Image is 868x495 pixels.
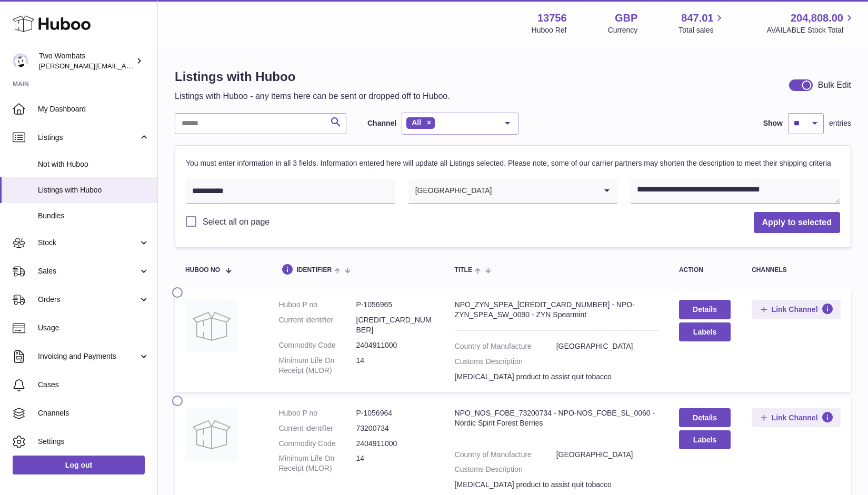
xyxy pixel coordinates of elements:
dd: 2404911000 [356,340,434,350]
img: NPO_NOS_FOBE_73200734 - NPO-NOS_FOBE_SL_0060 - Nordic Spirit Forest Berries [185,408,238,461]
p: You must enter information in all 3 fields. Information entered here will update all Listings sel... [186,158,831,168]
span: Cases [38,380,149,390]
span: 204,808.00 [791,11,843,25]
a: 204,808.00 AVAILABLE Stock Total [766,11,855,35]
strong: 13756 [537,11,567,25]
span: entries [829,118,851,128]
span: My Dashboard [38,104,149,114]
p: Listings with Huboo - any items here can be sent or dropped off to Huboo. [175,90,450,102]
strong: GBP [615,11,637,25]
span: Invoicing and Payments [38,351,138,361]
dd: [CREDIT_CARD_NUMBER] [356,315,434,335]
div: NPO_NOS_FOBE_73200734 - NPO-NOS_FOBE_SL_0060 - Nordic Spirit Forest Berries [455,408,658,428]
span: Stock [38,238,138,248]
dd: 14 [356,453,434,473]
span: Huboo no [185,267,220,274]
div: Currency [608,25,638,35]
span: Settings [38,437,149,447]
dt: Customs Description [455,464,556,474]
span: Total sales [679,25,725,35]
span: AVAILABLE Stock Total [766,25,855,35]
dd: 2404911000 [356,439,434,449]
div: NPO_ZYN_SPEA_[CREDIT_CARD_NUMBER] - NPO-ZYN_SPEA_SW_0090 - ZYN Spearmint [455,300,658,320]
div: action [679,267,731,274]
div: Bulk Edit [818,79,851,91]
dt: Minimum Life On Receipt (MLOR) [278,356,356,376]
span: Orders [38,295,138,305]
a: Details [679,408,731,427]
label: Select all on page [186,216,270,228]
input: Search for option [492,179,596,203]
dt: Current identifier [278,315,356,335]
dt: Huboo P no [278,408,356,418]
dd: 14 [356,356,434,376]
button: Link Channel [752,300,841,319]
span: All [412,118,421,127]
span: Bundles [38,211,149,221]
a: Details [679,300,731,319]
dt: Country of Manufacture [455,450,556,460]
dt: Current identifier [278,423,356,433]
dd: P-1056965 [356,300,434,310]
span: 847.01 [681,11,713,25]
label: Show [763,118,783,128]
dd: P-1056964 [356,408,434,418]
dt: Huboo P no [278,300,356,310]
a: Log out [13,456,145,474]
button: Labels [679,430,731,449]
div: Two Wombats [39,51,134,71]
div: [MEDICAL_DATA] product to assist quit tobacco [455,372,612,382]
span: Listings [38,133,138,143]
div: Search for option [408,179,618,204]
span: Link Channel [772,413,818,422]
div: [MEDICAL_DATA] product to assist quit tobacco [455,480,612,490]
span: Usage [38,323,149,333]
dt: Minimum Life On Receipt (MLOR) [278,453,356,473]
span: [GEOGRAPHIC_DATA] [408,179,493,203]
div: Huboo Ref [532,25,567,35]
span: Link Channel [772,305,818,314]
dd: 73200734 [356,423,434,433]
div: channels [752,267,841,274]
button: Apply to selected [754,212,840,234]
a: 847.01 Total sales [679,11,725,35]
label: Channel [367,118,396,128]
dt: Commodity Code [278,439,356,449]
span: title [455,267,472,274]
span: Channels [38,408,149,418]
dd: [GEOGRAPHIC_DATA] [556,450,658,460]
span: [PERSON_NAME][EMAIL_ADDRESS][PERSON_NAME][DOMAIN_NAME] [39,62,267,70]
button: Link Channel [752,408,841,427]
dd: [GEOGRAPHIC_DATA] [556,341,658,351]
span: Not with Huboo [38,159,149,169]
dt: Commodity Code [278,340,356,350]
span: Sales [38,266,138,276]
img: NPO_ZYN_SPEA_5704420047229 - NPO-ZYN_SPEA_SW_0090 - ZYN Spearmint [185,300,238,352]
dt: Country of Manufacture [455,341,556,351]
dt: Customs Description [455,357,556,367]
span: Listings with Huboo [38,185,149,195]
img: adam.randall@twowombats.com [13,53,28,69]
button: Labels [679,322,731,341]
span: identifier [296,267,332,274]
h1: Listings with Huboo [175,68,450,85]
